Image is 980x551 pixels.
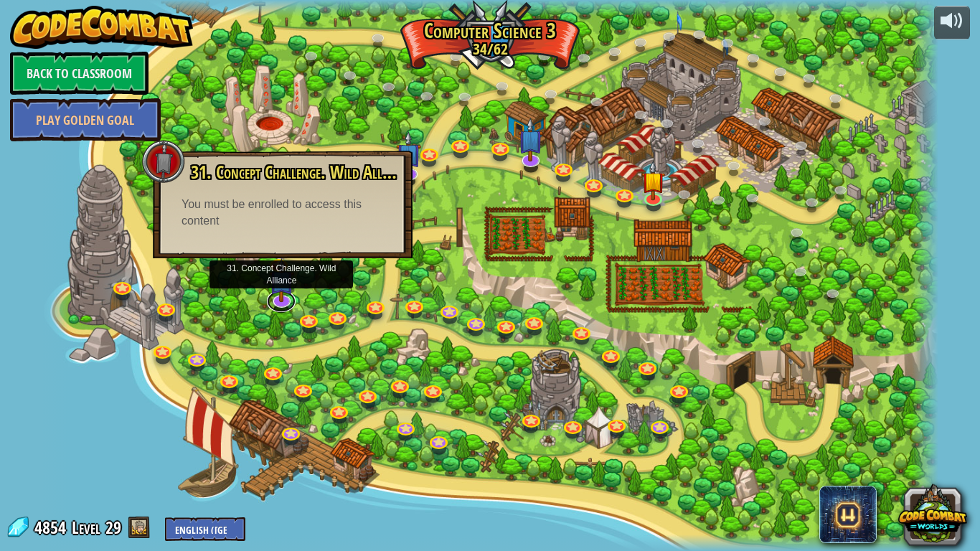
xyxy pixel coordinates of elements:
a: Back to Classroom [10,52,149,95]
img: CodeCombat - Learn how to code by playing a game [10,6,194,49]
img: level-banner-unstarted-subscriber.png [269,258,295,302]
span: 31. Concept Challenge. Wild Alliance [191,160,411,184]
a: Play Golden Goal [10,98,161,141]
img: level-banner-unstarted-subscriber.png [395,131,421,175]
img: level-banner-unstarted-subscriber.png [518,118,544,161]
span: 4854 [34,516,70,539]
img: level-banner-started.png [642,161,665,201]
button: Adjust volume [934,6,970,39]
span: 29 [105,516,121,539]
div: You must be enrolled to access this content [182,197,384,230]
span: Level [72,516,100,540]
